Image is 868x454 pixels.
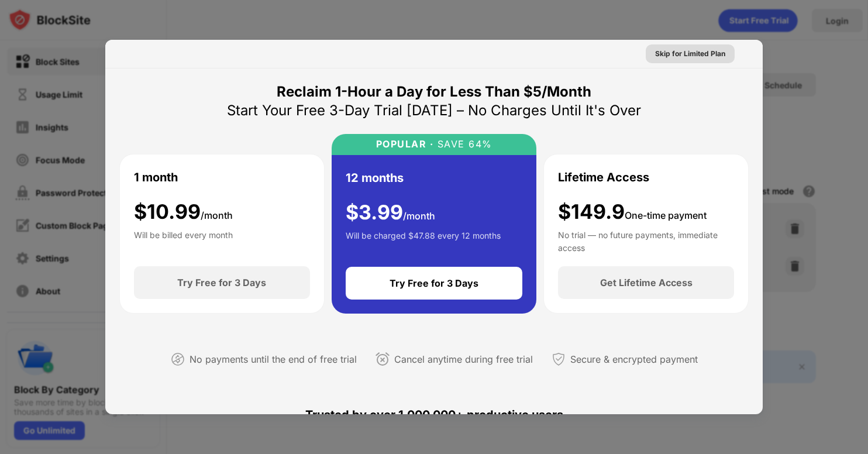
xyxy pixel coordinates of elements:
span: /month [403,210,435,222]
div: Trusted by over 1,000,000+ productive users [119,387,749,443]
div: Will be charged $47.88 every 12 months [346,229,501,253]
div: No trial — no future payments, immediate access [558,229,734,252]
div: Secure & encrypted payment [570,351,698,368]
img: cancel-anytime [376,352,390,366]
div: Cancel anytime during free trial [394,351,533,368]
div: Will be billed every month [134,229,233,252]
div: Reclaim 1-Hour a Day for Less Than $5/Month [277,82,591,101]
div: 12 months [346,169,404,187]
div: $ 3.99 [346,201,435,225]
img: secured-payment [552,352,566,366]
div: Try Free for 3 Days [390,277,478,289]
span: One-time payment [625,209,707,221]
div: No payments until the end of free trial [190,351,357,368]
div: Lifetime Access [558,168,649,186]
span: /month [201,209,233,221]
div: $149.9 [558,200,707,224]
div: Get Lifetime Access [600,277,693,288]
div: 1 month [134,168,178,186]
div: Start Your Free 3-Day Trial [DATE] – No Charges Until It's Over [227,101,641,120]
div: POPULAR · [376,139,434,150]
div: Try Free for 3 Days [177,277,266,288]
img: not-paying [171,352,185,366]
div: SAVE 64% [433,139,492,150]
div: Skip for Limited Plan [655,48,725,60]
div: $ 10.99 [134,200,233,224]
